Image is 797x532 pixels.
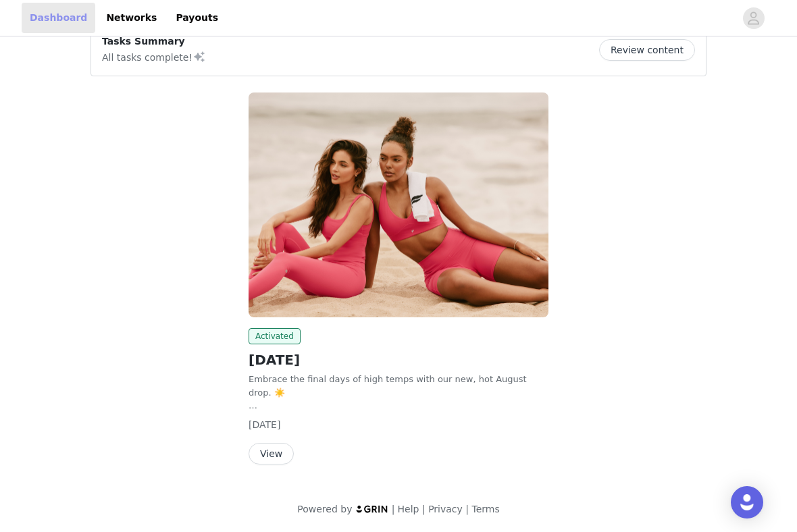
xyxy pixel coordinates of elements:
[747,7,760,29] div: avatar
[22,3,95,33] a: Dashboard
[471,504,499,514] a: Terms
[249,449,294,459] a: View
[249,419,280,430] span: [DATE]
[392,504,395,514] span: |
[398,504,419,514] a: Help
[465,504,469,514] span: |
[422,504,426,514] span: |
[102,49,206,65] p: All tasks complete!
[168,3,226,33] a: Payouts
[355,504,389,513] img: logo
[249,92,548,317] img: Fabletics
[249,373,548,399] p: Embrace the final days of high temps with our new, hot August drop. ☀️
[249,350,548,370] h2: [DATE]
[297,504,352,514] span: Powered by
[98,3,165,33] a: Networks
[102,34,206,49] p: Tasks Summary
[731,486,763,518] div: Open Intercom Messenger
[249,443,294,464] button: View
[599,39,695,61] button: Review content
[428,504,463,514] a: Privacy
[249,328,301,344] span: Activated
